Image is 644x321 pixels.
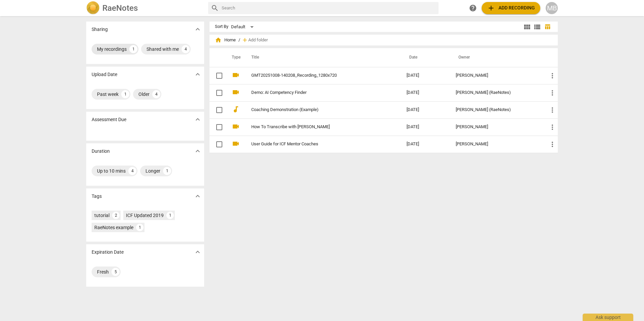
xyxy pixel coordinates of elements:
a: Help [467,2,479,14]
span: / [238,38,240,43]
td: [DATE] [401,67,450,84]
div: [PERSON_NAME] [456,142,538,147]
div: Sort By [215,24,228,29]
img: Logo [86,1,100,15]
button: Show more [193,191,203,201]
span: more_vert [548,140,556,148]
th: Title [243,48,401,67]
button: MB [546,2,558,14]
button: List view [532,22,542,32]
span: help [469,4,477,12]
span: add [487,4,495,12]
div: 1 [121,90,129,98]
button: Show more [193,114,203,124]
p: Assessment Due [92,116,126,123]
div: Shared with me [147,46,179,52]
span: expand_more [194,248,202,256]
span: Home [215,37,236,43]
a: LogoRaeNotes [86,1,203,15]
th: Date [401,48,450,67]
div: tutorial [94,212,109,219]
button: Show more [193,24,203,34]
span: videocam [232,140,240,148]
p: Duration [92,148,110,155]
div: [PERSON_NAME] (RaeNotes) [456,107,538,112]
span: more_vert [548,89,556,97]
div: [PERSON_NAME] [456,73,538,78]
a: How To Transcribe with [PERSON_NAME] [251,124,382,130]
span: expand_more [194,115,202,123]
div: Fresh [97,269,109,275]
p: Upload Date [92,71,117,78]
div: 1 [136,224,143,231]
input: Search [222,3,436,13]
p: Tags [92,193,102,200]
span: expand_more [194,192,202,200]
span: Add recording [487,4,535,12]
span: table_chart [544,24,551,30]
div: Older [138,91,150,98]
span: search [211,4,219,12]
p: Expiration Date [92,249,124,256]
div: 1 [166,212,174,219]
div: [PERSON_NAME] (RaeNotes) [456,90,538,95]
div: 1 [163,167,171,175]
span: videocam [232,122,240,131]
button: Table view [542,22,552,32]
a: Coaching Demonstration (Example) [251,107,382,112]
th: Owner [450,48,543,67]
span: home [215,37,222,43]
button: Show more [193,69,203,79]
a: Demo: AI Competency Finder [251,90,382,95]
span: expand_more [194,147,202,155]
div: My recordings [97,46,127,52]
a: User Guide for ICF Mentor Coaches [251,142,382,147]
div: [PERSON_NAME] [456,124,538,130]
p: Sharing [92,26,108,33]
span: view_module [523,23,531,31]
div: 4 [152,90,160,98]
th: Type [226,48,243,67]
td: [DATE] [401,118,450,136]
td: [DATE] [401,84,450,101]
td: [DATE] [401,101,450,118]
button: Show more [193,247,203,257]
span: videocam [232,88,240,96]
div: 2 [112,212,120,219]
div: ICF Updated 2019 [126,212,164,219]
span: audiotrack [232,105,240,113]
td: [DATE] [401,136,450,153]
h2: RaeNotes [102,3,138,13]
button: Upload [482,2,540,14]
div: 4 [182,45,190,53]
span: more_vert [548,72,556,80]
span: videocam [232,71,240,79]
div: Up to 10 mins [97,168,126,174]
button: Tile view [522,22,532,32]
div: Ask support [583,314,633,321]
div: 1 [129,45,137,53]
span: expand_more [194,25,202,33]
a: GMT20251008-140208_Recording_1280x720 [251,73,382,78]
span: more_vert [548,123,556,131]
span: Add folder [248,38,268,43]
div: Longer [146,168,160,174]
div: RaeNotes example [94,224,133,231]
button: Show more [193,146,203,156]
div: 5 [111,268,120,276]
span: view_list [533,23,541,31]
span: expand_more [194,70,202,78]
span: add [241,37,248,43]
span: more_vert [548,106,556,114]
div: 4 [128,167,136,175]
div: Past week [97,91,119,98]
div: Default [231,22,256,32]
